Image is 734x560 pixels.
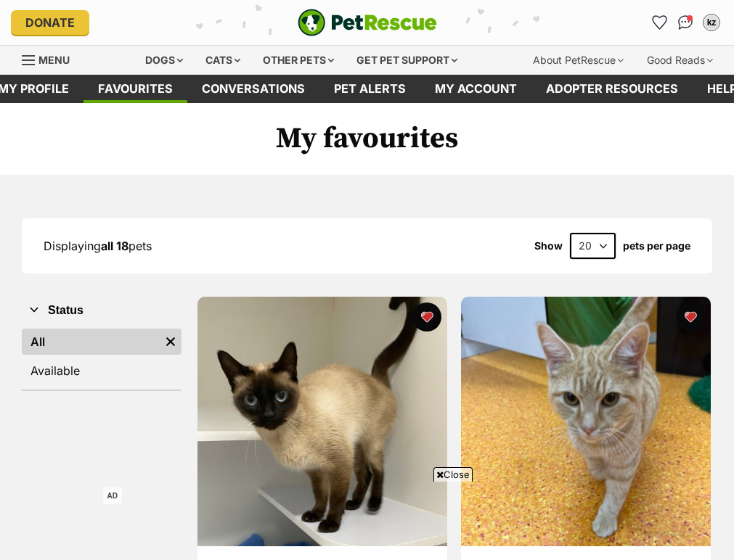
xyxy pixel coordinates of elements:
iframe: Help Scout Beacon - Open [629,487,705,531]
a: All [22,329,160,355]
a: Conversations [674,11,697,34]
img: logo-e224e6f780fb5917bec1dbf3a21bbac754714ae5b6737aabdf751b685950b380.svg [298,9,437,36]
a: PetRescue [298,9,437,36]
div: Dogs [135,46,193,75]
span: Close [433,467,473,482]
div: Get pet support [346,46,468,75]
button: My account [700,11,723,34]
span: Menu [38,54,70,66]
div: Status [22,326,182,390]
div: kz [704,15,719,30]
span: Displaying pets [44,239,152,253]
span: AD [103,487,122,504]
ul: Account quick links [648,11,723,34]
a: Adopter resources [531,75,693,103]
a: conversations [187,75,319,103]
img: chat-41dd97257d64d25036548639549fe6c8038ab92f7586957e7f3b1b290dea8141.svg [678,15,693,30]
img: Aleister [461,297,711,546]
a: Menu [22,46,80,72]
button: Status [22,301,182,320]
img: Sia [197,297,447,546]
a: Favourites [648,11,671,34]
div: Other pets [253,46,344,75]
div: About PetRescue [523,46,634,75]
button: favourite [676,302,705,332]
a: Favourites [83,75,187,103]
span: Show [534,240,563,252]
div: Good Reads [637,46,723,75]
label: pets per page [623,240,690,252]
a: Donate [11,10,89,35]
button: favourite [412,302,441,332]
a: Remove filter [160,329,182,355]
strong: all 18 [101,239,129,253]
a: Available [22,358,182,384]
a: My account [420,75,531,103]
div: Cats [195,46,250,75]
a: Pet alerts [319,75,420,103]
iframe: Advertisement [103,487,632,553]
